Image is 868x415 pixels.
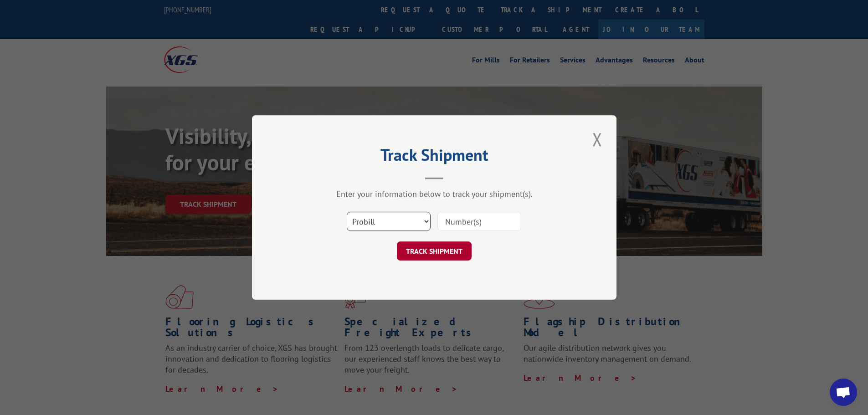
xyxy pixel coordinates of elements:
button: Close modal [590,127,605,152]
h2: Track Shipment [298,149,571,166]
input: Number(s) [437,212,521,231]
div: Enter your information below to track your shipment(s). [298,189,571,199]
button: TRACK SHIPMENT [397,241,472,261]
a: Open chat [830,379,857,406]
